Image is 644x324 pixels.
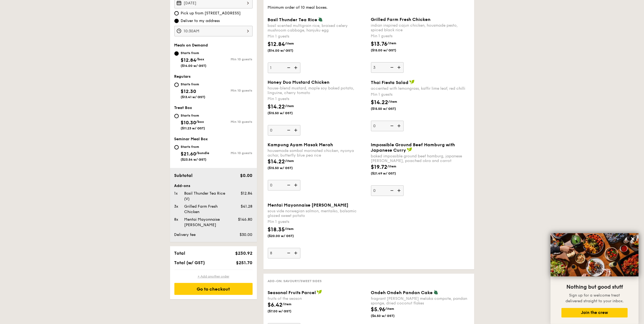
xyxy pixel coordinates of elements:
span: Ondeh Ondeh Pandan Cake [371,290,433,295]
span: $30.00 [240,232,252,237]
img: icon-add.58712e84.svg [395,185,404,196]
input: Starts from$12.84/box($14.00 w/ GST)Min 10 guests [174,51,179,56]
span: Basil Thunder Tea Rice [268,17,318,22]
span: /item [285,104,294,108]
div: 1x [172,191,182,196]
div: Min 10 guests [213,89,253,92]
div: fruits of the season [268,296,367,301]
img: icon-add.58712e84.svg [292,63,300,73]
div: Min 10 guests [213,151,253,155]
div: Min 10 guests [213,120,253,124]
span: ($20.00 w/ GST) [268,234,305,238]
span: ($11.23 w/ GST) [181,126,205,130]
span: /item [283,302,292,306]
img: icon-reduce.1d2dbef1.svg [284,248,292,258]
span: Sign up for a welcome treat delivered straight to your inbox. [566,293,624,303]
div: Starts from [181,113,205,118]
div: Starts from [181,51,207,55]
input: Starts from$12.30($13.41 w/ GST)Min 10 guests [174,83,179,87]
span: ($7.00 w/ GST) [268,309,305,313]
input: Grilled Farm Fresh Chickenindian inspired cajun chicken, housmade pesto, spiced black riceMin 1 g... [371,62,404,73]
span: ($23.54 w/ GST) [181,158,207,161]
span: $0.00 [240,173,252,178]
img: icon-reduce.1d2dbef1.svg [387,62,395,73]
span: Nothing but good stuff [566,284,623,290]
span: $14.22 [268,104,285,110]
span: $21.60 [181,151,196,157]
span: Add-on: Savoury/Sweet Sides [268,279,322,283]
div: Mentai Mayonnaise [PERSON_NAME] [182,217,231,228]
span: $19.72 [371,164,388,170]
span: $6.42 [268,302,283,308]
input: Mentai Mayonnaise [PERSON_NAME]sous vide norwegian salmon, mentaiko, balsamic glazed sweet potato... [268,248,300,258]
button: Close [629,235,637,243]
span: /item [388,41,397,45]
div: 3x [172,204,182,209]
img: icon-reduce.1d2dbef1.svg [387,185,395,196]
div: 8x [172,217,182,222]
span: Subtotal [174,173,193,178]
div: Min 1 guests [371,33,470,39]
div: Min 1 guests [371,92,470,97]
span: $13.76 [371,41,388,47]
span: ($14.00 w/ GST) [268,48,305,53]
img: DSC07876-Edit02-Large.jpeg [551,233,639,276]
input: Pick up from [STREET_ADDRESS] [174,11,179,15]
span: /bundle [196,151,209,155]
span: ($14.00 w/ GST) [181,64,207,68]
span: /item [388,164,397,168]
span: $12.84 [181,57,197,63]
span: ($21.49 w/ GST) [371,171,408,176]
span: Seasonal Fruits Parcel [268,290,316,295]
span: /item [385,307,394,311]
div: baked impossible ground beef hamburg, japanese [PERSON_NAME], poached okra and carrot [371,154,470,163]
div: Grilled Farm Fresh Chicken [182,204,231,215]
button: Join the crew [561,308,628,317]
input: Thai Fiesta Saladaccented with lemongrass, kaffir lime leaf, red chilliMin 1 guests$14.22/item($1... [371,121,404,131]
input: Starts from$10.30/box($11.23 w/ GST)Min 10 guests [174,114,179,118]
input: Deliver to my address [174,19,179,23]
span: $41.28 [241,204,252,209]
span: Impossible Ground Beef Hamburg with Japanese Curry [371,142,455,153]
input: Honey Duo Mustard Chickenhouse-blend mustard, maple soy baked potato, linguine, cherry tomatoMin ... [268,125,300,136]
span: Grilled Farm Fresh Chicken [371,17,431,22]
img: icon-vegan.f8ff3823.svg [407,147,412,152]
img: icon-add.58712e84.svg [292,180,300,190]
img: icon-add.58712e84.svg [292,248,300,258]
span: Regulars [174,74,191,79]
div: indian inspired cajun chicken, housmade pesto, spiced black rice [371,23,470,32]
span: ($15.50 w/ GST) [371,107,408,111]
div: Go to checkout [174,283,253,295]
img: icon-vegetarian.fe4039eb.svg [433,290,438,295]
span: $12.84 [268,41,285,48]
span: Treat Box [174,105,192,110]
span: /box [196,120,204,124]
div: Add-ons [174,183,253,189]
div: accented with lemongrass, kaffir lime leaf, red chilli [371,86,470,91]
div: basil scented multigrain rice, braised celery mushroom cabbage, hanjuku egg [268,23,367,33]
span: $10.30 [181,120,196,126]
span: $18.35 [268,226,285,233]
span: Total (w/ GST) [174,260,205,265]
div: + Add another order [174,274,253,279]
img: icon-add.58712e84.svg [395,121,404,131]
img: icon-vegetarian.fe4039eb.svg [318,17,323,22]
img: icon-add.58712e84.svg [395,62,404,73]
input: Basil Thunder Tea Ricebasil scented multigrain rice, braised celery mushroom cabbage, hanjuku egg... [268,63,300,73]
img: icon-reduce.1d2dbef1.svg [387,121,395,131]
img: icon-add.58712e84.svg [292,125,300,135]
span: ($15.50 w/ GST) [268,166,305,170]
span: Meals on Demand [174,43,208,48]
img: icon-reduce.1d2dbef1.svg [284,180,292,190]
div: fragrant [PERSON_NAME] melaka compote, pandan sponge, dried coconut flakes [371,296,470,306]
span: /item [285,227,294,231]
div: house-blend mustard, maple soy baked potato, linguine, cherry tomato [268,86,367,95]
span: $12.30 [181,88,196,94]
div: Min 10 guests [213,57,253,61]
div: Basil Thunder Tea Rice (V) [182,191,231,202]
span: Mentai Mayonnaise [PERSON_NAME] [268,202,349,208]
div: sous vide norwegian salmon, mentaiko, balsamic glazed sweet potato [268,209,367,218]
span: /item [285,42,294,45]
span: Pick up from [STREET_ADDRESS] [181,11,241,16]
span: ($15.00 w/ GST) [371,48,408,52]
